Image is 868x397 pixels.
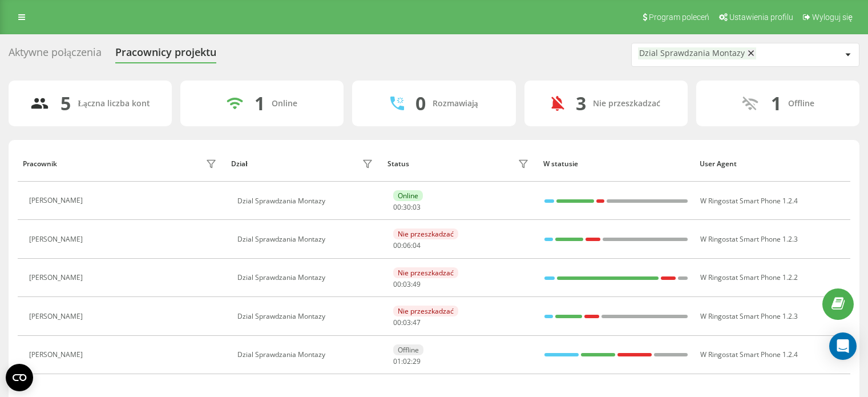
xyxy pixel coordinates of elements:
[237,312,376,320] div: Dzial Sprawdzania Montazy
[700,311,798,321] span: W Ringostat Smart Phone 1.2.3
[413,279,421,289] span: 49
[393,356,401,366] span: 01
[700,196,798,206] span: W Ringostat Smart Phone 1.2.4
[387,160,409,168] div: Status
[393,202,401,212] span: 00
[60,93,71,114] div: 5
[237,351,376,359] div: Dzial Sprawdzania Montazy
[649,13,709,22] span: Program poleceń
[413,356,421,366] span: 29
[433,99,478,109] div: Rozmawiają
[237,235,376,243] div: Dzial Sprawdzania Montazy
[812,13,853,22] span: Wyloguj się
[272,99,297,109] div: Online
[403,318,411,327] span: 03
[415,93,426,114] div: 0
[700,350,798,359] span: W Ringostat Smart Phone 1.2.4
[729,13,793,22] span: Ustawienia profilu
[29,274,86,282] div: [PERSON_NAME]
[23,160,57,168] div: Pracownik
[78,99,150,109] div: Łączna liczba kont
[393,228,458,239] div: Nie przeszkadzać
[237,197,376,205] div: Dzial Sprawdzania Montazy
[543,160,689,168] div: W statusie
[29,312,86,320] div: [PERSON_NAME]
[393,203,421,211] div: : :
[413,318,421,327] span: 47
[393,240,401,250] span: 00
[393,358,421,366] div: : :
[393,279,401,289] span: 00
[403,202,411,212] span: 30
[393,306,458,316] div: Nie przeszkadzać
[29,197,86,204] div: [PERSON_NAME]
[413,240,421,250] span: 04
[393,318,401,327] span: 00
[700,234,798,244] span: W Ringostat Smart Phone 1.2.3
[771,93,781,114] div: 1
[393,344,423,355] div: Offline
[829,332,857,360] div: Open Intercom Messenger
[393,242,421,250] div: : :
[639,49,745,58] div: Dzial Sprawdzania Montazy
[393,280,421,288] div: : :
[29,351,86,359] div: [PERSON_NAME]
[9,46,102,64] div: Aktywne połączenia
[403,279,411,289] span: 03
[393,190,423,201] div: Online
[788,99,814,109] div: Offline
[403,240,411,250] span: 06
[576,93,586,114] div: 3
[237,274,376,282] div: Dzial Sprawdzania Montazy
[700,160,845,168] div: User Agent
[6,364,33,391] button: Open CMP widget
[115,46,216,64] div: Pracownicy projektu
[393,267,458,278] div: Nie przeszkadzać
[593,99,660,109] div: Nie przeszkadzać
[403,356,411,366] span: 02
[29,235,86,243] div: [PERSON_NAME]
[700,272,798,282] span: W Ringostat Smart Phone 1.2.2
[393,319,421,327] div: : :
[231,160,247,168] div: Dział
[413,202,421,212] span: 03
[255,93,265,114] div: 1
